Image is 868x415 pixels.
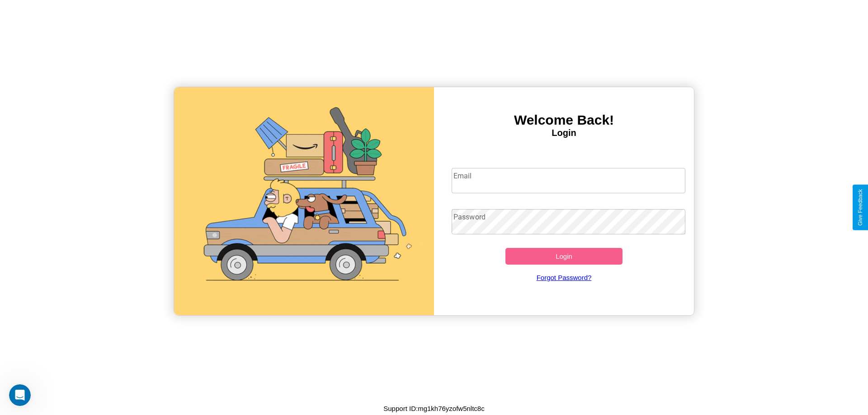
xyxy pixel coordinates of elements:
img: gif [174,87,434,315]
iframe: Intercom live chat [9,384,31,406]
p: Support ID: mg1kh76yzofw5nltc8c [383,402,484,415]
div: Give Feedback [857,189,863,226]
h4: Login [434,128,694,138]
a: Forgot Password? [447,265,681,290]
h3: Welcome Back! [434,112,694,128]
button: Login [505,248,623,265]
